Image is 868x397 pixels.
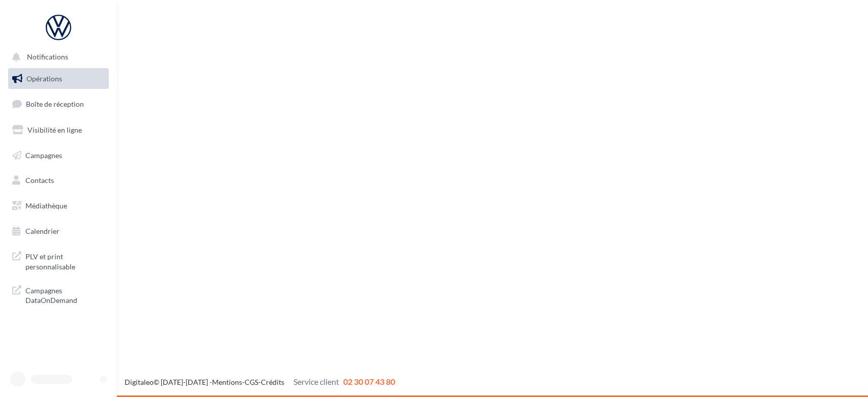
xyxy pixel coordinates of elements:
[25,150,62,159] span: Campagnes
[6,145,111,166] a: Campagnes
[25,250,105,271] span: PLV et print personnalisable
[25,201,67,210] span: Médiathèque
[212,378,242,386] a: Mentions
[25,227,59,235] span: Calendrier
[6,170,111,191] a: Contacts
[25,176,54,185] span: Contacts
[27,53,68,62] span: Notifications
[26,100,84,108] span: Boîte de réception
[245,378,258,386] a: CGS
[125,378,154,386] a: Digitaleo
[6,221,111,242] a: Calendrier
[261,378,284,386] a: Crédits
[6,246,111,276] a: PLV et print personnalisable
[6,93,111,115] a: Boîte de réception
[6,68,111,89] a: Opérations
[125,378,395,386] span: © [DATE]-[DATE] - - -
[6,280,111,310] a: Campagnes DataOnDemand
[6,195,111,217] a: Médiathèque
[6,119,111,141] a: Visibilité en ligne
[27,126,82,134] span: Visibilité en ligne
[343,377,395,386] span: 02 30 07 43 80
[26,74,62,83] span: Opérations
[25,284,105,306] span: Campagnes DataOnDemand
[293,377,339,386] span: Service client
